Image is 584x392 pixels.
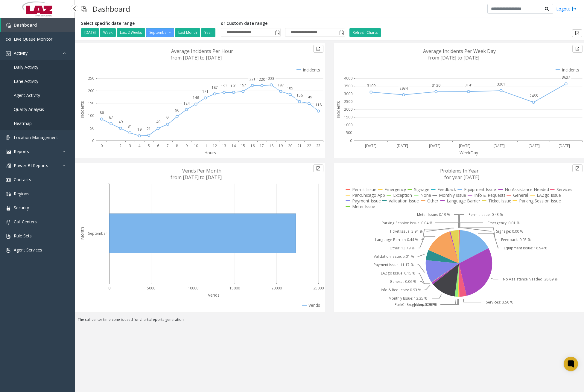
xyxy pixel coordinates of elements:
[249,77,255,82] text: 221
[503,277,558,282] text: No Assistance Needed: 28.89 %
[14,64,38,70] span: Daily Activity
[221,83,227,89] text: 193
[14,22,37,28] span: Dashboard
[230,83,237,89] text: 193
[440,167,479,174] text: Problems In Year
[109,115,113,120] text: 67
[432,83,440,88] text: 3130
[6,150,11,154] img: 'icon'
[307,143,311,148] text: 22
[79,101,85,118] text: Incidents
[288,143,292,148] text: 20
[14,106,44,112] span: Quality Analysis
[75,317,584,325] div: The call center time zone is used for charts/reports generation
[556,6,577,12] a: Logout
[212,85,218,90] text: 187
[429,143,440,148] text: [DATE]
[469,212,503,217] text: Permit Issue: 0.43 %
[88,100,94,106] text: 150
[346,130,352,135] text: 500
[428,54,479,61] text: from [DATE] to [DATE]
[175,28,200,37] button: Last Month
[14,205,29,211] span: Security
[296,93,303,98] text: 156
[138,143,141,148] text: 4
[6,37,11,42] img: 'icon'
[147,126,151,131] text: 21
[397,143,408,148] text: [DATE]
[374,254,414,259] text: Validation Issue: 5.01 %
[118,119,123,124] text: 49
[335,101,341,118] text: Incidents
[390,229,423,234] text: Ticket Issue: 3.94 %
[14,135,58,140] span: Location Management
[344,83,352,89] text: 3500
[344,91,352,96] text: 3000
[14,78,38,84] span: Lane Activity
[367,83,375,88] text: 3109
[374,262,414,267] text: Payment Issue: 11.17 %
[119,143,121,148] text: 2
[88,88,94,93] text: 200
[349,28,381,37] button: Refresh Charts
[204,150,216,155] text: Hours
[176,143,178,148] text: 8
[79,227,85,240] text: Month
[240,83,246,88] text: 197
[89,1,133,16] h3: Dashboard
[465,83,473,88] text: 3141
[572,29,582,37] button: Export to pdf
[390,279,416,284] text: General: 0.06 %
[232,143,236,148] text: 14
[148,143,150,148] text: 5
[165,115,170,121] text: 65
[101,143,103,148] text: 0
[137,127,142,132] text: 19
[259,77,265,82] text: 220
[496,229,523,234] text: Signage: 0.00 %
[297,143,302,148] text: 21
[188,286,198,291] text: 10000
[381,271,416,276] text: LAZgo Issue: 0.15 %
[6,220,11,225] img: 'icon'
[156,119,160,124] text: 49
[365,143,376,148] text: [DATE]
[274,28,280,37] span: Toggle popup
[221,21,345,26] h5: or Custom date range
[14,247,42,253] span: Agent Services
[271,286,282,291] text: 20000
[201,28,215,37] button: Year
[171,174,222,181] text: from [DATE] to [DATE]
[417,212,450,217] text: Meter Issue: 0.19 %
[171,48,233,54] text: Average Incidents Per Hour
[344,107,352,112] text: 2000
[390,245,415,251] text: Other: 13.79 %
[241,143,245,148] text: 15
[344,76,352,81] text: 4000
[185,143,188,148] text: 9
[14,177,31,182] span: Contacts
[6,23,11,28] img: 'icon'
[6,192,11,196] img: 'icon'
[88,76,94,81] text: 250
[389,296,428,301] text: Monthly Issue: 12.25 %
[6,164,11,168] img: 'icon'
[14,149,29,154] span: Reports
[222,143,226,148] text: 13
[100,28,116,37] button: Week
[208,292,220,298] text: Vends
[382,220,433,225] text: Parking Session Issue: 0.04 %
[407,302,436,307] text: Exception: 0.16 %
[344,99,352,104] text: 2500
[90,126,94,131] text: 50
[423,48,496,54] text: Average Incidents Per Week Day
[6,234,11,239] img: 'icon'
[117,28,145,37] button: Last 2 Weeks
[559,143,570,148] text: [DATE]
[572,164,583,172] button: Export to pdf
[203,143,207,148] text: 11
[287,86,293,91] text: 185
[268,76,274,81] text: 223
[147,286,155,291] text: 5000
[81,28,99,37] button: [DATE]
